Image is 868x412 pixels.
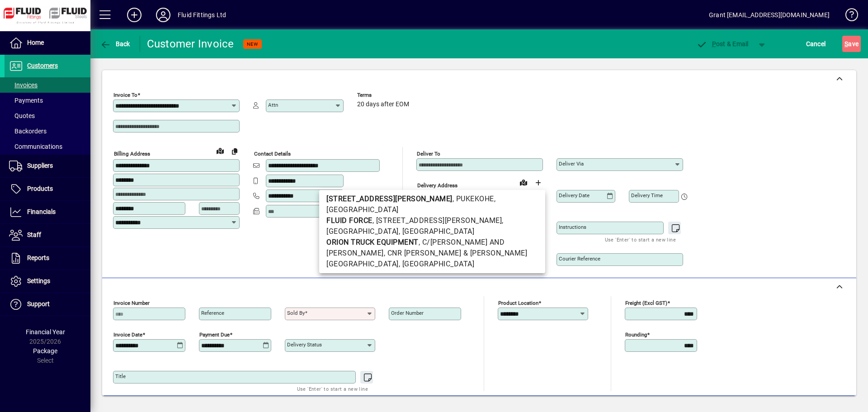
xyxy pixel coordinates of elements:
[399,227,475,236] span: , [GEOGRAPHIC_DATA]
[326,194,453,203] b: [STREET_ADDRESS][PERSON_NAME]
[326,238,419,246] b: ORION TRUCK EQUIPMENT
[326,249,527,268] span: , CNR [PERSON_NAME] & [PERSON_NAME][GEOGRAPHIC_DATA]
[453,194,494,203] span: , PUKEKOHE
[373,216,502,225] span: , [STREET_ADDRESS][PERSON_NAME]
[399,260,475,268] span: , [GEOGRAPHIC_DATA]
[326,216,373,225] b: FLUID FORCE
